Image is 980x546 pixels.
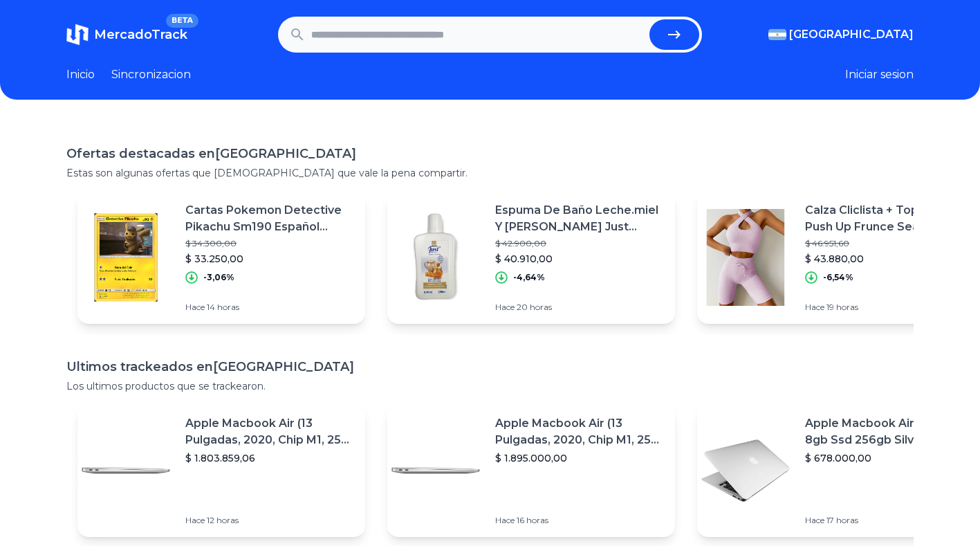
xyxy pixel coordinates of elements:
p: $ 43.880,00 [805,252,974,266]
span: MercadoTrack [94,27,187,42]
p: -3,06% [203,272,234,283]
img: Featured image [697,209,794,306]
p: Hace 20 horas [495,302,664,313]
p: Apple Macbook Air (13 Pulgadas, 2020, Chip M1, 256 Gb De Ssd, 8 Gb De Ram) - Plata [495,415,664,448]
h1: Ultimos trackeados en [GEOGRAPHIC_DATA] [66,357,914,376]
p: $ 40.910,00 [495,252,664,266]
a: Featured imageApple Macbook Air (13 Pulgadas, 2020, Chip M1, 256 Gb De Ssd, 8 Gb De Ram) - Plata$... [387,404,675,537]
p: Hace 19 horas [805,302,974,313]
p: Cartas Pokemon Detective Pikachu Sm190 Español Chacarita [185,202,354,235]
img: MercadoTrack [66,24,89,46]
p: -6,54% [823,272,853,283]
p: $ 33.250,00 [185,252,354,266]
p: Estas son algunas ofertas que [DEMOGRAPHIC_DATA] que vale la pena compartir. [66,166,914,180]
a: Featured imageEspuma De Baño Leche.miel Y [PERSON_NAME] Just 250ml Envios Gratis$ 42.900,00$ 40.9... [387,191,675,324]
a: Featured imageCartas Pokemon Detective Pikachu Sm190 Español Chacarita$ 34.300,00$ 33.250,00-3,06... [77,191,365,324]
img: Featured image [387,422,484,519]
h1: Ofertas destacadas en [GEOGRAPHIC_DATA] [66,144,914,163]
p: Hace 12 horas [185,515,354,526]
p: Los ultimos productos que se trackearon. [66,379,914,393]
a: MercadoTrackBETA [66,24,187,46]
p: Hace 16 horas [495,515,664,526]
a: Inicio [66,66,95,83]
p: $ 42.900,00 [495,238,664,249]
p: $ 34.300,00 [185,238,354,249]
p: Calza Cliclista + Top Armado Push Up Frunce Seamless 031 [805,202,974,235]
p: $ 678.000,00 [805,451,974,465]
p: Hace 14 horas [185,302,354,313]
span: [GEOGRAPHIC_DATA] [789,26,914,43]
img: Argentina [768,29,786,40]
p: $ 1.803.859,06 [185,451,354,465]
a: Featured imageApple Macbook Air (13 Pulgadas, 2020, Chip M1, 256 Gb De Ssd, 8 Gb De Ram) - Plata$... [77,404,365,537]
span: BETA [166,14,198,28]
a: Sincronizacion [111,66,191,83]
p: -4,64% [513,272,545,283]
p: Apple Macbook Air (13 Pulgadas, 2020, Chip M1, 256 Gb De Ssd, 8 Gb De Ram) - Plata [185,415,354,448]
button: Iniciar sesion [845,66,914,83]
button: [GEOGRAPHIC_DATA] [768,26,914,43]
img: Featured image [77,422,174,519]
p: $ 46.951,60 [805,238,974,249]
img: Featured image [77,209,174,306]
img: Featured image [697,422,794,519]
p: Espuma De Baño Leche.miel Y [PERSON_NAME] Just 250ml Envios Gratis [495,202,664,235]
p: Hace 17 horas [805,515,974,526]
p: Apple Macbook Air 13 Core I5 8gb Ssd 256gb Silver [805,415,974,448]
p: $ 1.895.000,00 [495,451,664,465]
img: Featured image [387,209,484,306]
